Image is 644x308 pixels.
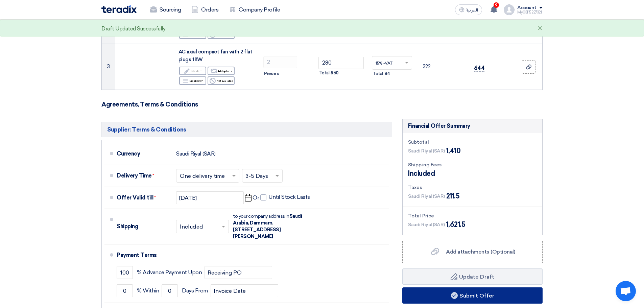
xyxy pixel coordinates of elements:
span: Saudi Riyal (SAR) [408,193,445,200]
img: Teradix logo [101,5,137,13]
span: Add attachments (Optional) [446,248,515,255]
input: yyyy-mm-dd [176,191,244,204]
span: Total [373,70,383,77]
div: Shipping Fees [408,161,537,168]
img: profile_test.png [504,4,515,15]
ng-select: VAT [372,56,412,70]
button: Submit Offer [402,287,543,304]
span: 1,410 [446,146,461,156]
span: 9 [494,2,499,8]
span: 560 [331,70,339,76]
span: Total [319,70,330,76]
td: 322 [418,44,469,90]
input: payment-term-2 [211,284,278,297]
span: Saudi Riyal (SAR) [408,221,445,228]
input: payment-term-2 [162,284,178,297]
div: Financial Offer Summary [408,122,470,130]
a: Orders [186,2,224,17]
div: × [538,25,543,33]
span: Pieces [264,70,279,77]
a: Sourcing [145,2,186,17]
span: Included [408,168,435,179]
div: to your company address in [233,213,307,240]
div: Subtotal [408,139,537,146]
div: Edit item [179,67,206,75]
div: Breakdown [179,76,206,85]
button: العربية [455,4,482,15]
div: Delivery Time [117,168,171,184]
span: Saudi Riyal (SAR) [408,147,445,155]
input: payment-term-2 [117,284,133,297]
span: Days From [182,287,208,294]
input: Unit Price [318,57,364,69]
span: Or [253,194,259,201]
span: العربية [466,8,478,13]
a: Company Profile [224,2,285,17]
div: Shipping [117,218,171,235]
h5: Supplier: Terms & Conditions [101,122,392,137]
div: Saudi Riyal (SAR) [176,147,216,160]
div: My03115227321 [517,10,543,14]
div: Taxes [408,184,537,191]
div: Account [517,5,536,11]
input: payment-term-1 [117,266,133,279]
span: % Advance Payment Upon [137,269,202,276]
span: 211.5 [446,191,460,201]
div: Add options [208,67,235,75]
input: RFQ_STEP1.ITEMS.2.AMOUNT_TITLE [263,56,297,68]
div: Currency [117,146,171,162]
div: Draft Updated Successfully [101,25,166,33]
div: Payment Terms [117,247,381,263]
span: 1,621.5 [446,219,466,230]
span: % Within [137,287,159,294]
span: 84 [384,70,390,77]
h3: Agreements, Terms & Conditions [101,101,543,108]
span: AC axial compact fan with 2 flat plugs 18W [178,49,253,63]
div: Not available [208,76,235,85]
button: Update Draft [402,268,543,285]
label: Until Stock Lasts [260,194,310,200]
span: 644 [474,65,485,72]
div: Offer Valid till [117,190,171,206]
input: payment-term-2 [205,266,272,279]
div: Total Price [408,212,537,219]
td: 3 [102,44,115,90]
div: Open chat [616,281,636,301]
